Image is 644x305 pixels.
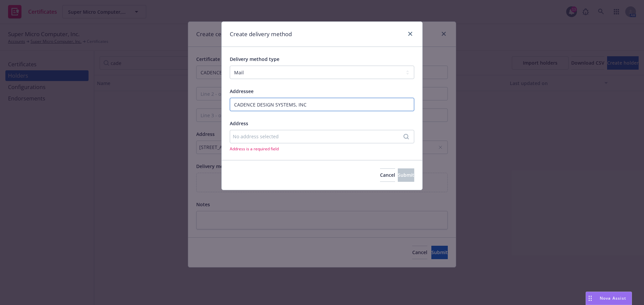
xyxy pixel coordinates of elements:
button: Cancel [380,168,395,182]
button: Submit [398,168,414,182]
span: Address [230,120,248,127]
span: Addressee [230,88,254,94]
div: No address selected [233,133,405,140]
h1: Create delivery method [230,30,292,39]
input: Addressee [230,98,414,111]
span: Cancel [380,172,395,178]
span: Address is a required field [230,146,414,152]
span: Nova Assist [600,295,626,301]
span: Delivery method type [230,56,279,62]
div: Drag to move [586,292,594,305]
svg: Search [404,134,409,139]
button: Nova Assist [586,292,632,305]
a: close [406,30,414,38]
span: Submit [398,172,414,178]
button: No address selected [230,130,414,143]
